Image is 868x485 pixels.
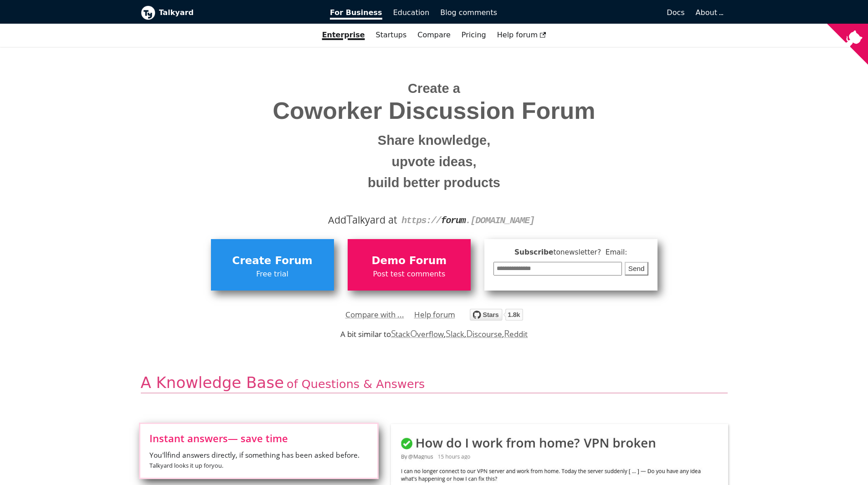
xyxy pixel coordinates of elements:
a: Create ForumFree trial [211,239,334,290]
span: You'll find answers directly, if something has been asked before. [149,450,368,471]
a: Blog comments [435,5,503,20]
div: Add alkyard at [148,212,721,228]
span: Instant answers — save time [149,433,368,443]
button: Send [625,262,648,276]
span: Coworker Discussion Forum [148,98,721,124]
span: Blog comments [440,8,497,17]
a: Talkyard logoTalkyard [141,5,318,20]
span: Post test comments [352,268,466,280]
a: About [696,8,722,17]
span: Docs [667,8,684,17]
a: Enterprise [317,27,370,43]
span: R [504,327,510,340]
small: Share knowledge, [148,130,721,151]
span: Create Forum [216,252,329,270]
span: O [410,327,417,340]
span: For Business [330,8,382,20]
code: https:// . [DOMAIN_NAME] [401,215,534,226]
a: Help forum [414,308,455,322]
span: T [346,211,353,227]
span: Free trial [216,268,329,280]
span: S [446,327,451,340]
a: Pricing [456,27,492,43]
a: Education [388,5,435,20]
span: to newsletter ? Email: [553,248,627,256]
b: Talkyard [159,7,318,19]
a: Compare [417,31,451,39]
a: StackOverflow [391,329,444,339]
span: of Questions & Answers [287,377,425,391]
a: Demo ForumPost test comments [348,239,471,290]
span: Help forum [497,31,546,39]
span: Subscribe [493,247,648,258]
a: Help forum [492,27,552,43]
a: Slack [446,329,464,339]
a: Compare with ... [345,308,404,322]
h2: A Knowledge Base [141,373,728,393]
small: upvote ideas, [148,151,721,173]
a: For Business [324,5,388,20]
small: Talkyard looks it up for you . [149,461,223,470]
a: Docs [503,5,690,20]
img: talkyard.svg [470,309,523,321]
span: S [391,327,396,340]
span: D [466,327,473,340]
strong: forum [441,215,466,226]
a: Discourse [466,329,502,339]
a: Reddit [504,329,528,339]
span: Education [393,8,430,17]
a: Startups [370,27,412,43]
span: Create a [408,81,460,96]
a: Star debiki/talkyard on GitHub [470,310,523,323]
img: Talkyard logo [141,5,155,20]
span: Demo Forum [352,252,466,270]
small: build better products [148,172,721,194]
